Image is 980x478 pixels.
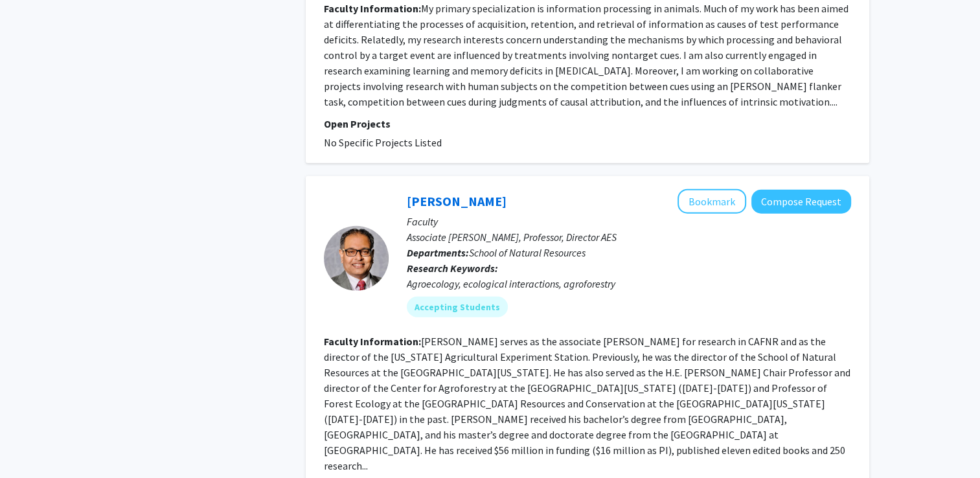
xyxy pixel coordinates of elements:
p: Associate [PERSON_NAME], Professor, Director AES [407,229,851,245]
b: Faculty Information: [324,2,421,15]
div: Agroecology, ecological interactions, agroforestry [407,276,851,291]
span: No Specific Projects Listed [324,136,442,149]
button: Compose Request to Shibu Jose [751,190,851,214]
button: Add Shibu Jose to Bookmarks [678,189,746,214]
b: Departments: [407,246,469,259]
p: Faculty [407,214,851,229]
a: [PERSON_NAME] [407,193,507,209]
fg-read-more: [PERSON_NAME] serves as the associate [PERSON_NAME] for research in CAFNR and as the director of ... [324,335,850,472]
mat-chip: Accepting Students [407,297,508,317]
b: Faculty Information: [324,335,421,348]
b: Research Keywords: [407,262,498,275]
p: Open Projects [324,116,851,131]
iframe: Chat [10,420,55,468]
fg-read-more: My primary specialization is information processing in animals. Much of my work has been aimed at... [324,2,849,108]
span: School of Natural Resources [469,246,586,259]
